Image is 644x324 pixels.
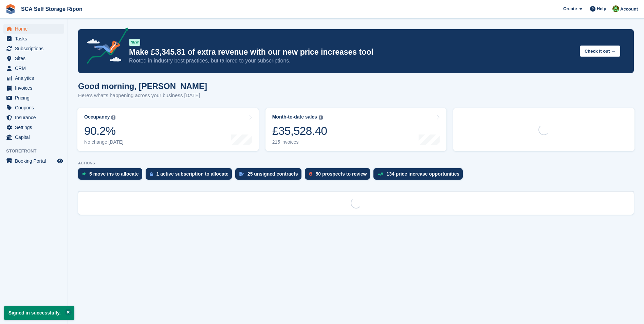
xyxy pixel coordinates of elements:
span: Subscriptions [15,44,56,53]
img: prospect-51fa495bee0391a8d652442698ab0144808aea92771e9ea1ae160a38d050c398.svg [309,172,312,176]
span: Storefront [6,148,68,155]
span: Help [597,5,606,12]
div: No change [DATE] [84,139,124,145]
div: 1 active subscription to allocate [157,171,228,177]
a: 134 price increase opportunities [373,168,466,183]
a: menu [3,34,64,43]
a: 50 prospects to review [305,168,374,183]
button: Check it out → [580,46,620,57]
a: 25 unsigned contracts [235,168,305,183]
a: menu [3,73,64,83]
span: Create [563,5,577,12]
span: Sites [15,54,56,63]
span: Account [620,6,638,13]
p: Make £3,345.81 of extra revenue with our new price increases tool [129,47,574,57]
div: 25 unsigned contracts [247,171,298,177]
a: 1 active subscription to allocate [146,168,235,183]
a: menu [3,156,64,166]
span: CRM [15,64,56,73]
span: Settings [15,123,56,132]
a: Preview store [56,157,64,165]
a: menu [3,103,64,112]
a: menu [3,132,64,142]
div: 134 price increase opportunities [386,171,459,177]
div: 5 move ins to allocate [89,171,139,177]
a: menu [3,93,64,103]
div: 90.2% [84,124,124,138]
img: icon-info-grey-7440780725fd019a000dd9b08b2336e03edf1995a4989e88bcd33f0948082b44.svg [319,115,323,120]
a: menu [3,24,64,34]
span: Invoices [15,83,56,93]
img: contract_signature_icon-13c848040528278c33f63329250d36e43548de30e8caae1d1a13099fd9432cc5.svg [239,172,244,176]
img: move_ins_to_allocate_icon-fdf77a2bb77ea45bf5b3d319d69a93e2d87916cf1d5bf7949dd705db3b84f3ca.svg [82,172,86,176]
span: Insurance [15,113,56,122]
a: menu [3,54,64,63]
a: menu [3,64,64,73]
p: Rooted in industry best practices, but tailored to your subscriptions. [129,57,574,65]
span: Home [15,24,56,34]
a: menu [3,44,64,53]
span: Coupons [15,103,56,112]
span: Booking Portal [15,156,56,166]
a: menu [3,123,64,132]
img: stora-icon-8386f47178a22dfd0bd8f6a31ec36ba5ce8667c1dd55bd0f319d3a0aa187defe.svg [5,4,16,14]
div: NEW [129,39,140,46]
div: 215 invoices [272,139,327,145]
h1: Good morning, [PERSON_NAME] [78,82,207,91]
p: Signed in successfully. [4,306,74,320]
span: Analytics [15,73,56,83]
div: Occupancy [84,114,110,120]
img: Kelly Neesham [612,5,619,12]
a: Month-to-date sales £35,528.40 215 invoices [265,108,447,151]
a: SCA Self Storage Ripon [18,3,85,15]
span: Pricing [15,93,56,103]
p: Here's what's happening across your business [DATE] [78,92,207,100]
div: 50 prospects to review [316,171,367,177]
img: price_increase_opportunities-93ffe204e8149a01c8c9dc8f82e8f89637d9d84a8eef4429ea346261dce0b2c0.svg [378,173,383,176]
img: price-adjustments-announcement-icon-8257ccfd72463d97f412b2fc003d46551f7dbcb40ab6d574587a9cd5c0d94... [81,28,129,66]
img: icon-info-grey-7440780725fd019a000dd9b08b2336e03edf1995a4989e88bcd33f0948082b44.svg [111,115,115,120]
a: menu [3,113,64,122]
img: active_subscription_to_allocate_icon-d502201f5373d7db506a760aba3b589e785aa758c864c3986d89f69b8ff3... [150,172,153,176]
a: 5 move ins to allocate [78,168,146,183]
a: Occupancy 90.2% No change [DATE] [77,108,259,151]
span: Tasks [15,34,56,43]
p: ACTIONS [78,161,634,165]
div: £35,528.40 [272,124,327,138]
a: menu [3,83,64,93]
span: Capital [15,132,56,142]
div: Month-to-date sales [272,114,317,120]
